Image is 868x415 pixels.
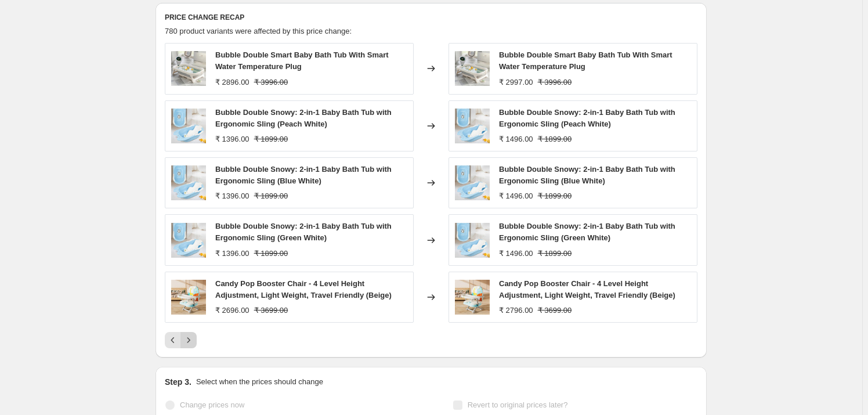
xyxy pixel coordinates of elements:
h6: PRICE CHANGE RECAP [165,13,697,22]
div: ₹ 2896.00 [215,77,249,88]
nav: Pagination [165,332,197,348]
span: Change prices now [180,400,244,409]
span: Bubble Double Snowy: 2-in-1 Baby Bath Tub with Ergonomic Sling (Blue White) [215,165,392,185]
span: Bubble Double Smart Baby Bath Tub With Smart Water Temperature Plug [215,50,389,71]
strike: ₹ 3996.00 [538,77,572,88]
img: BlueWhite_1_80x.jpg [171,165,206,200]
span: Bubble Double Snowy: 2-in-1 Baby Bath Tub with Ergonomic Sling (Peach White) [499,108,675,128]
span: Bubble Double Snowy: 2-in-1 Baby Bath Tub with Ergonomic Sling (Green White) [215,222,392,242]
img: BlueWhite_1_80x.jpg [455,223,490,258]
span: Candy Pop Booster Chair - 4 Level Height Adjustment, Light Weight, Travel Friendly (Beige) [215,279,392,299]
span: Bubble Double Snowy: 2-in-1 Baby Bath Tub with Ergonomic Sling (Blue White) [499,165,675,185]
div: ₹ 1396.00 [215,133,249,145]
strike: ₹ 1899.00 [538,190,572,202]
h2: Step 3. [165,376,191,388]
span: Bubble Double Snowy: 2-in-1 Baby Bath Tub with Ergonomic Sling (Peach White) [215,108,392,128]
button: Previous [165,332,181,348]
strike: ₹ 1899.00 [254,133,288,145]
strike: ₹ 1899.00 [254,190,288,202]
strike: ₹ 1899.00 [538,248,572,259]
span: Bubble Double Snowy: 2-in-1 Baby Bath Tub with Ergonomic Sling (Green White) [499,222,675,242]
img: BlueWhite_1_80x.jpg [171,109,206,143]
img: AquaBlue_1_80x.jpg [171,280,206,315]
span: 780 product variants were affected by this price change: [165,27,352,35]
span: Revert to original prices later? [468,400,568,409]
span: Candy Pop Booster Chair - 4 Level Height Adjustment, Light Weight, Travel Friendly (Beige) [499,279,675,299]
strike: ₹ 1899.00 [538,133,572,145]
div: ₹ 1496.00 [499,133,533,145]
strike: ₹ 3699.00 [254,305,288,316]
span: Bubble Double Smart Baby Bath Tub With Smart Water Temperature Plug [499,50,672,71]
div: ₹ 2997.00 [499,77,533,88]
strike: ₹ 3996.00 [254,77,288,88]
div: ₹ 1496.00 [499,248,533,259]
div: ₹ 1396.00 [215,248,249,259]
img: 61NTz8qYEHL._SL1500_80x.jpg [455,51,490,86]
img: BlueWhite_1_80x.jpg [171,223,206,258]
div: ₹ 1396.00 [215,190,249,202]
div: ₹ 1496.00 [499,190,533,202]
img: BlueWhite_1_80x.jpg [455,165,490,200]
div: ₹ 2696.00 [215,305,249,316]
img: AquaBlue_1_80x.jpg [455,280,490,315]
strike: ₹ 3699.00 [538,305,572,316]
img: 61NTz8qYEHL._SL1500_80x.jpg [171,51,206,86]
strike: ₹ 1899.00 [254,248,288,259]
p: Select when the prices should change [196,376,323,388]
div: ₹ 2796.00 [499,305,533,316]
button: Next [180,332,197,348]
img: BlueWhite_1_80x.jpg [455,109,490,143]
